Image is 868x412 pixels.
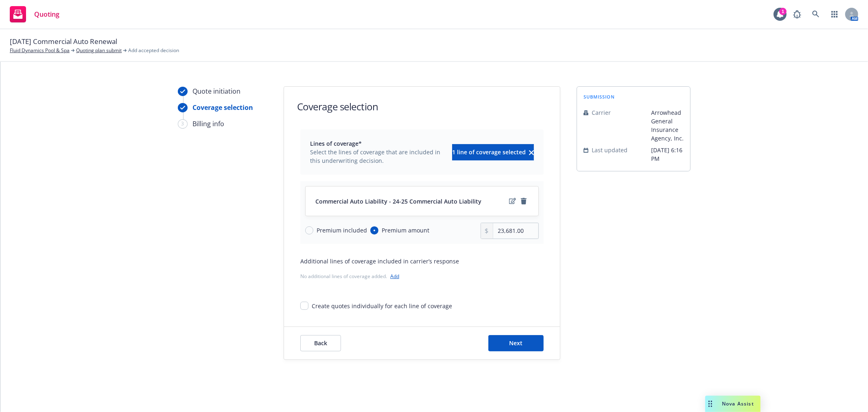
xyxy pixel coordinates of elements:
span: [DATE] Commercial Auto Renewal [10,36,117,47]
a: Report a Bug [789,6,805,22]
span: Add accepted decision [128,47,179,54]
button: Next [488,335,544,351]
span: [DATE] 6:16 PM [651,146,684,163]
input: 0.00 [493,223,538,239]
input: Premium included [305,226,313,234]
svg: clear selection [529,150,534,155]
span: Premium included [317,226,367,234]
span: Commercial Auto Liability - 24-25 Commercial Auto Liability [315,197,481,206]
a: Search [808,6,824,22]
div: Additional lines of coverage included in carrier’s response [300,257,544,265]
span: Last updated [592,146,627,154]
span: Back [314,339,327,347]
span: 1 line of coverage selected [452,148,526,156]
button: 1 line of coverage selectedclear selection [452,144,534,160]
span: Nova Assist [722,400,754,407]
a: Quoting plan submit [76,47,122,54]
a: Quoting [7,3,63,26]
button: Nova Assist [705,396,761,412]
h1: Coverage selection [297,100,378,113]
a: Fluid Dynamics Pool & Spa [10,47,70,54]
span: Lines of coverage* [310,139,447,148]
div: Create quotes individually for each line of coverage [312,302,452,310]
span: Premium amount [382,226,429,234]
input: Premium amount [370,226,378,234]
a: edit [507,196,517,206]
a: Switch app [826,6,843,22]
button: Back [300,335,341,351]
div: No additional lines of coverage added. [300,272,544,281]
div: 1 [779,8,787,15]
div: Quote initiation [192,86,241,96]
span: Arrowhead General Insurance Agency, Inc. [651,108,684,142]
div: Coverage selection [192,103,253,112]
div: Drag to move [705,396,715,412]
span: Next [509,339,523,347]
div: Billing info [192,119,224,129]
span: Quoting [34,11,59,18]
span: Select the lines of coverage that are included in this underwriting decision. [310,148,447,165]
a: remove [519,196,529,206]
span: Carrier [592,108,611,117]
span: submission [584,93,615,100]
div: 3 [178,119,188,129]
a: Add [390,273,399,280]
